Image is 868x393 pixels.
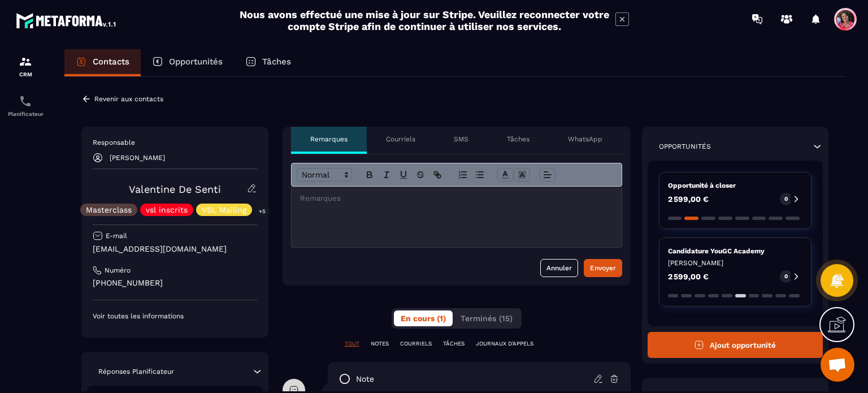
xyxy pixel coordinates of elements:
button: En cours (1) [394,310,453,326]
button: Envoyer [584,259,622,277]
a: Valentine De Senti [129,183,221,195]
p: Contacts [93,57,129,67]
p: COURRIELS [400,340,432,348]
p: Planificateur [3,111,48,117]
p: 2 599,00 € [668,195,709,203]
img: formation [19,55,32,68]
p: Masterclass [86,206,132,214]
p: Courriels [386,135,415,144]
p: TÂCHES [443,340,465,348]
span: Terminés (15) [461,314,513,323]
button: Annuler [540,259,578,277]
p: NOTES [371,340,389,348]
div: Envoyer [590,262,616,274]
p: JOURNAUX D'APPELS [476,340,533,348]
p: Tâches [507,135,530,144]
p: [PERSON_NAME] [668,258,803,267]
p: Remarques [310,135,348,144]
p: CRM [3,71,48,77]
p: 0 [784,195,788,203]
p: Tâches [262,57,291,67]
p: Candidature YouGC Academy [668,247,803,256]
p: 2 599,00 € [668,273,709,280]
img: logo [16,10,118,31]
a: Opportunités [141,49,234,76]
p: Opportunités [169,57,223,67]
p: Opportunité à closer [668,181,803,190]
p: E-mail [106,231,127,240]
p: +5 [255,205,270,217]
p: WhatsApp [568,135,602,144]
button: Terminés (15) [454,310,519,326]
button: Ajout opportunité [648,332,823,358]
h2: Nous avons effectué une mise à jour sur Stripe. Veuillez reconnecter votre compte Stripe afin de ... [239,8,610,32]
p: 0 [784,273,788,280]
span: En cours (1) [401,314,446,323]
p: TOUT [345,340,359,348]
p: Voir toutes les informations [93,312,257,321]
p: Responsable [93,138,257,147]
div: Ouvrir le chat [821,348,854,382]
a: Contacts [64,49,141,76]
p: Opportunités [659,142,711,151]
p: vsl inscrits [146,206,188,214]
a: formationformationCRM [3,46,48,86]
p: Revenir aux contacts [94,95,163,103]
p: [PHONE_NUMBER] [93,278,257,288]
p: Réponses Planificateur [98,367,174,376]
p: VSL Mailing [202,206,246,214]
a: Tâches [234,49,302,76]
p: [PERSON_NAME] [110,154,165,162]
p: Numéro [105,266,131,275]
img: scheduler [19,94,32,108]
p: note [356,374,374,385]
p: SMS [454,135,468,144]
a: schedulerschedulerPlanificateur [3,86,48,126]
p: [EMAIL_ADDRESS][DOMAIN_NAME] [93,244,257,254]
